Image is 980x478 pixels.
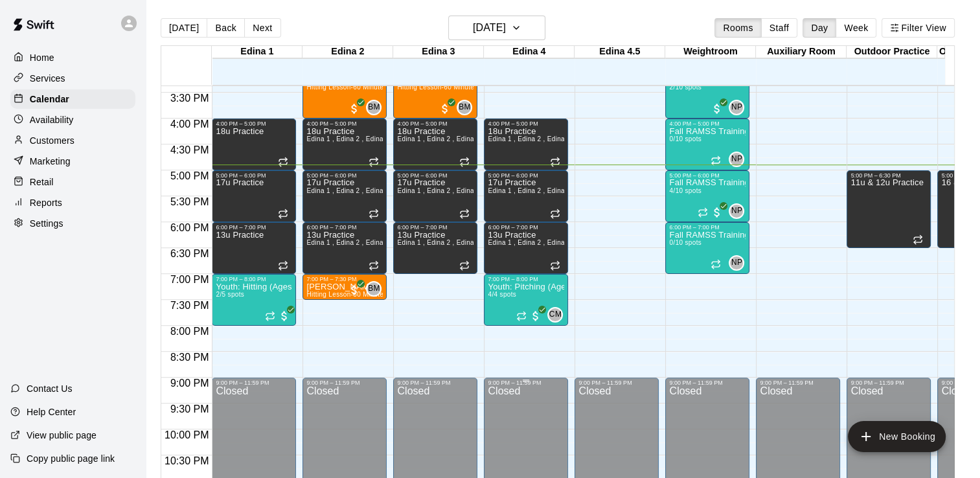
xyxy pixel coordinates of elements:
span: Recurring event [550,260,560,271]
div: 5:00 PM – 6:30 PM [850,172,927,179]
p: Retail [30,176,54,188]
div: 9:00 PM – 11:59 PM [216,380,292,386]
span: Recurring event [369,209,379,219]
span: Recurring event [913,234,923,245]
div: Brett Milazzo [366,100,382,115]
div: Brett Milazzo [366,281,382,297]
div: 6:00 PM – 7:00 PM [216,224,292,231]
span: 4/4 spots filled [488,291,516,298]
span: 8:30 PM [167,352,212,363]
div: Nick Pinkelman [729,203,744,219]
div: 6:00 PM – 7:00 PM: 13u Practice [393,222,477,274]
span: Edina 1 , Edina 2 , Edina 3 , Edina 4 [306,135,418,142]
span: BM [459,101,471,114]
button: Back [207,18,245,38]
span: 3:30 PM [167,93,212,104]
span: Brett Milazzo [371,100,382,115]
span: Recurring event [459,209,470,219]
div: 9:00 PM – 11:59 PM [669,380,746,386]
div: 5:00 PM – 6:00 PM: 17u Practice [393,170,477,222]
div: 5:00 PM – 6:00 PM: 17u Practice [302,170,387,222]
span: 7:30 PM [167,300,212,311]
h6: [DATE] [473,19,506,37]
div: 5:00 PM – 6:00 PM: 17u Practice [484,170,568,222]
div: 9:00 PM – 11:59 PM [850,380,927,386]
span: 7:00 PM [167,274,212,285]
div: Brett Milazzo [457,100,472,115]
div: 6:00 PM – 7:00 PM: 13u Practice [484,222,568,274]
p: View public page [27,429,97,442]
span: Nick Pinkelman [734,255,744,271]
span: 4:30 PM [167,144,212,155]
span: BM [368,101,380,114]
div: 4:00 PM – 5:00 PM: 18u Practice [393,119,477,170]
p: Contact Us [27,382,73,395]
a: Retail [10,172,135,192]
span: Edina 1 , Edina 2 , Edina 3 , Edina 4 [488,135,600,142]
div: 3:00 PM – 4:00 PM: Hitting Lesson-60 Minutes [393,67,477,119]
span: 5:00 PM [167,170,212,181]
a: Reports [10,193,135,212]
p: Help Center [27,405,76,418]
a: Settings [10,214,135,233]
span: 0/10 spots filled [669,135,701,142]
span: Hitting Lesson-60 Minutes [397,84,477,91]
span: Edina 1 , Edina 2 , Edina 3 , Edina 4 [397,187,509,194]
div: 3:00 PM – 4:00 PM: Fall RAMSS Training [665,67,749,119]
p: Copy public page link [27,452,115,465]
a: Services [10,69,135,88]
span: Recurring event [550,209,560,219]
a: Calendar [10,89,135,109]
span: Nick Pinkelman [734,100,744,115]
div: 7:00 PM – 8:00 PM: Youth: Pitching (Ages 9U-13U) [484,274,568,326]
div: 9:00 PM – 11:59 PM [578,380,655,386]
p: Calendar [30,93,69,106]
div: 4:00 PM – 5:00 PM [669,120,746,127]
span: Recurring event [278,209,288,219]
span: All customers have paid [348,284,361,297]
div: 5:00 PM – 6:30 PM: 11u & 12u Practice [847,170,931,248]
a: Availability [10,110,135,130]
div: 4:00 PM – 5:00 PM: 18u Practice [212,119,296,170]
button: add [848,421,946,452]
div: Edina 3 [393,46,484,58]
span: 9:30 PM [167,404,212,415]
div: 9:00 PM – 11:59 PM [488,380,564,386]
span: All customers have paid [348,102,361,115]
p: Marketing [30,155,71,168]
a: Home [10,48,135,67]
div: 9:00 PM – 11:59 PM [306,380,383,386]
div: Weightroom [665,46,756,58]
span: 6:00 PM [167,222,212,233]
span: All customers have paid [711,206,724,219]
div: 5:00 PM – 6:00 PM [488,172,564,179]
div: Marketing [10,152,135,171]
span: All customers have paid [711,102,724,115]
div: 4:00 PM – 5:00 PM [306,120,383,127]
span: Edina 1 , Edina 2 , Edina 3 , Edina 4 [488,239,600,246]
div: 7:00 PM – 8:00 PM [488,276,564,282]
span: All customers have paid [529,310,542,323]
button: Week [836,18,876,38]
a: Customers [10,131,135,150]
div: 6:00 PM – 7:00 PM: 13u Practice [212,222,296,274]
span: All customers have paid [278,310,291,323]
span: 2/5 spots filled [216,291,244,298]
span: Edina 1 , Edina 2 , Edina 3 , Edina 4 [397,135,509,142]
span: Recurring event [711,259,721,269]
button: Next [244,18,280,38]
span: Recurring event [550,157,560,167]
span: Recurring event [369,260,379,271]
div: 6:00 PM – 7:00 PM [397,224,473,231]
p: Settings [30,217,63,230]
span: 10:00 PM [161,429,212,440]
div: 4:00 PM – 5:00 PM [397,120,473,127]
span: 4/10 spots filled [669,187,701,194]
div: Outdoor Practice [847,46,937,58]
